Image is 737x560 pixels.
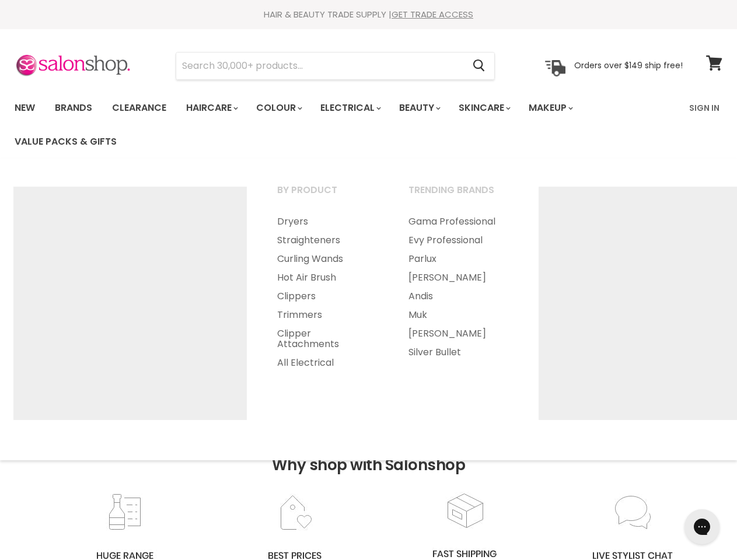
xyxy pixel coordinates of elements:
a: Makeup [520,96,580,120]
ul: Main menu [394,212,523,362]
form: Product [176,52,495,80]
a: [PERSON_NAME] [394,324,523,343]
iframe: Gorgias live chat messenger [679,505,725,548]
a: GET TRADE ACCESS [392,8,473,20]
a: [PERSON_NAME] [394,268,523,287]
a: Sign In [682,96,726,120]
a: Trending Brands [394,181,523,210]
a: New [6,96,44,120]
a: Skincare [450,96,518,120]
a: Trimmers [263,306,392,324]
a: Curling Wands [263,250,392,268]
a: Clearance [103,96,175,120]
a: Hot Air Brush [263,268,392,287]
input: Search [176,52,463,79]
a: All Electrical [263,353,392,372]
ul: Main menu [263,212,392,372]
a: Gama Professional [394,212,523,231]
a: Clippers [263,287,392,306]
a: Straighteners [263,231,392,250]
ul: Main menu [6,91,682,159]
a: Haircare [177,96,245,120]
p: Orders over $149 ship free! [574,60,683,71]
a: Andis [394,287,523,306]
button: Search [463,52,494,79]
a: Electrical [312,96,388,120]
a: By Product [263,181,392,210]
a: Value Packs & Gifts [6,129,125,154]
a: Parlux [394,250,523,268]
a: Dryers [263,212,392,231]
a: Silver Bullet [394,343,523,362]
a: Evy Professional [394,231,523,250]
a: Brands [46,96,101,120]
a: Beauty [390,96,448,120]
a: Muk [394,306,523,324]
a: Colour [247,96,309,120]
a: Clipper Attachments [263,324,392,353]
